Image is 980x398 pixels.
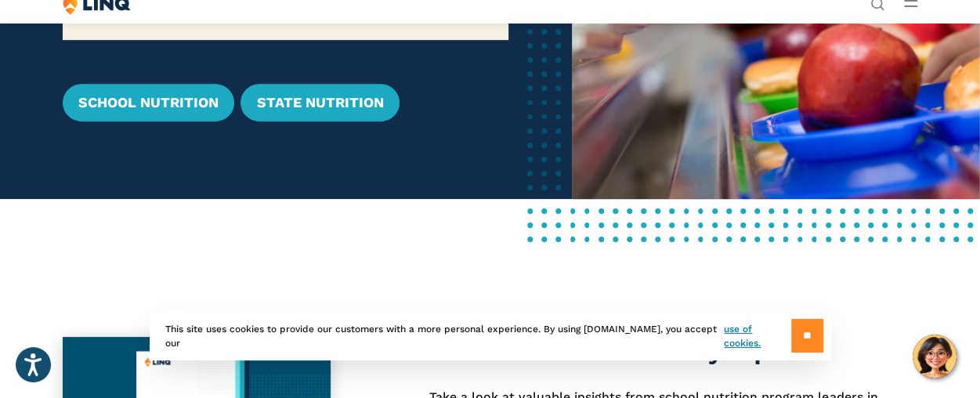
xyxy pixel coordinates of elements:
[913,335,956,378] button: Hello, have a question? Let’s chat.
[63,84,234,121] a: School Nutrition
[240,84,399,121] a: State Nutrition
[150,311,831,360] div: This site uses cookies to provide our customers with a more personal experience. By using [DOMAIN...
[724,322,790,350] a: use of cookies.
